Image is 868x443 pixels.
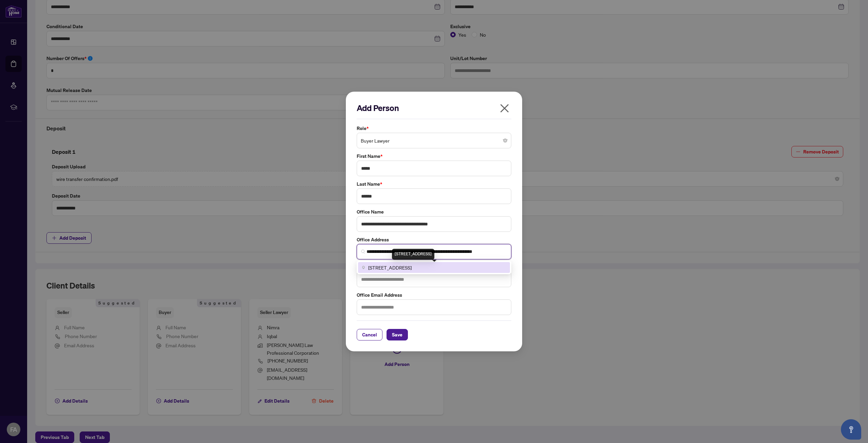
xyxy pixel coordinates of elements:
[357,152,511,160] label: First Name
[361,134,507,147] span: Buyer Lawyer
[361,250,365,254] img: search_icon
[362,329,377,340] span: Cancel
[357,103,511,113] h2: Add Person
[387,329,408,340] button: Save
[841,419,861,440] button: Open asap
[357,291,511,299] label: Office Email Address
[357,208,511,216] label: Office Name
[392,329,402,340] span: Save
[357,180,511,188] label: Last Name
[368,264,412,271] span: [STREET_ADDRESS]
[392,249,434,260] div: [STREET_ADDRESS]
[357,329,382,340] button: Cancel
[357,125,511,132] label: Role
[357,236,511,243] label: Office Address
[499,103,510,114] span: close
[503,139,507,143] span: close-circle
